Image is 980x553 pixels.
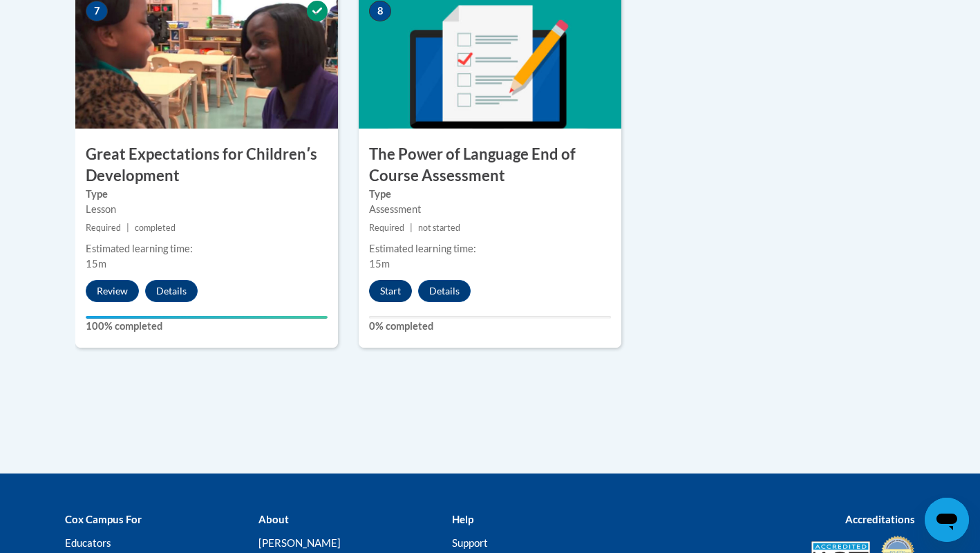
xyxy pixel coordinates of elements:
[75,144,338,187] h3: Great Expectations for Childrenʹs Development
[126,223,129,233] span: |
[452,536,488,549] a: Support
[86,280,139,302] button: Review
[86,1,108,21] span: 7
[369,319,611,334] label: 0% completed
[845,513,915,525] b: Accreditations
[418,223,460,233] span: not started
[418,280,471,302] button: Details
[86,319,328,334] label: 100% completed
[135,223,176,233] span: completed
[86,316,328,319] div: Your progress
[258,513,289,525] b: About
[65,513,142,525] b: Cox Campus For
[86,223,121,233] span: Required
[369,280,412,302] button: Start
[925,498,969,542] iframe: Button to launch messaging window
[369,258,390,270] span: 15m
[410,223,413,233] span: |
[369,1,391,21] span: 8
[369,241,611,256] div: Estimated learning time:
[65,536,111,549] a: Educators
[452,513,473,525] b: Help
[369,223,404,233] span: Required
[86,187,328,202] label: Type
[86,241,328,256] div: Estimated learning time:
[359,144,621,187] h3: The Power of Language End of Course Assessment
[369,187,611,202] label: Type
[86,258,106,270] span: 15m
[145,280,198,302] button: Details
[86,202,328,217] div: Lesson
[369,202,611,217] div: Assessment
